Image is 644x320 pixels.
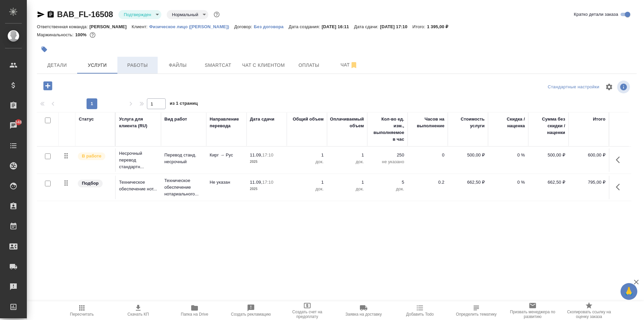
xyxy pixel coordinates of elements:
p: 17:10 [262,152,273,157]
p: док. [290,158,324,165]
button: Показать кнопки [612,152,628,168]
span: Пересчитать [70,312,94,317]
button: Создать рекламацию [223,301,279,320]
p: Кирг → Рус [210,152,243,158]
p: [DATE] 16:11 [322,24,354,29]
p: Техническое обеспечение нотариального... [164,177,203,197]
div: Услуга для клиента (RU) [119,116,158,129]
span: Файлы [162,61,194,70]
p: 100% [75,32,88,37]
p: 500,00 ₽ [451,152,485,158]
p: док. [330,158,364,165]
button: Добавить тэг [37,42,52,57]
span: Призвать менеджера по развитию [508,310,557,319]
p: 662,50 ₽ [451,179,485,186]
p: Подбор [82,180,99,187]
p: Маржинальность: [37,32,75,37]
p: Дата создания: [288,24,321,29]
a: 348 [2,117,25,134]
p: Физическое лицо ([PERSON_NAME]) [149,24,234,29]
p: 11.09, [250,152,262,157]
span: Работы [121,61,154,70]
div: Дата сдачи [250,116,274,123]
span: Чат с клиентом [242,61,285,70]
td: 0.2 [408,176,448,199]
p: 17:10 [262,180,273,185]
p: док. [371,186,404,192]
button: 🙏 [621,283,637,300]
p: Клиент: [132,24,149,29]
p: 1 395,00 ₽ [427,24,453,29]
button: Скачать КП [110,301,166,320]
button: Создать счет на предоплату [279,301,335,320]
button: Определить тематику [448,301,504,320]
div: Часов на выполнение [411,116,444,129]
a: BAB_FL-16508 [57,10,113,19]
span: Скачать КП [127,312,149,317]
span: Заявка на доставку [345,312,382,317]
p: 500,00 ₽ [532,152,565,158]
button: Скопировать ссылку [47,10,55,18]
p: Без договора [254,24,289,29]
button: Призвать менеджера по развитию [504,301,561,320]
div: split button [546,82,601,92]
p: [PERSON_NAME] [90,24,132,29]
span: Посмотреть информацию [617,81,631,93]
p: 0 % [491,152,525,158]
td: 0 [408,148,448,172]
div: Стоимость услуги [451,116,485,129]
button: Подтвержден [122,12,153,17]
p: Не указан [210,179,243,186]
button: Скопировать ссылку для ЯМессенджера [37,10,45,18]
div: Оплачиваемый объем [330,116,364,129]
span: Создать рекламацию [231,312,271,317]
button: Заявка на доставку [335,301,392,320]
span: Детали [41,61,73,70]
div: Подтвержден [167,10,208,19]
p: 5 [371,179,404,186]
span: Чат [333,61,365,69]
p: 250 [371,152,404,158]
p: Перевод станд. несрочный [164,152,203,165]
span: Кратко детали заказа [574,11,618,18]
p: 1 [290,152,324,158]
span: Smartcat [202,61,234,70]
button: Добавить услугу [39,79,57,93]
button: Нормальный [170,12,200,17]
span: из 1 страниц [170,99,198,109]
p: док. [290,186,324,192]
div: Статус [79,116,94,123]
span: 🙏 [623,284,635,299]
div: Направление перевода [210,116,243,129]
span: Добавить Todo [406,312,434,317]
p: 0 % [491,179,525,186]
p: 662,50 ₽ [532,179,565,186]
span: Скопировать ссылку на оценку заказа [565,310,613,319]
span: 348 [11,119,26,126]
span: Настроить таблицу [601,79,617,95]
p: 600,00 ₽ [572,152,605,158]
div: Вид работ [164,116,187,123]
div: Подтвержден [118,10,161,19]
p: 11.09, [250,180,262,185]
p: 795,00 ₽ [572,179,605,186]
span: Создать счет на предоплату [283,310,331,319]
span: Услуги [81,61,113,70]
p: В работе [82,153,101,159]
div: Кол-во ед. изм., выполняемое в час [371,116,404,143]
p: 1 [330,152,364,158]
p: 2025 [250,158,283,165]
div: Скидка / наценка [491,116,525,129]
button: Добавить Todo [392,301,448,320]
span: Папка на Drive [181,312,208,317]
div: Общий объем [293,116,324,123]
div: Сумма без скидки / наценки [532,116,565,136]
span: Определить тематику [456,312,496,317]
p: Договор: [234,24,254,29]
a: Без договора [254,24,289,29]
p: 1 [290,179,324,186]
p: Итого: [413,24,427,29]
p: Дата сдачи: [354,24,380,29]
svg: Отписаться [350,61,358,69]
div: Итого [593,116,605,123]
